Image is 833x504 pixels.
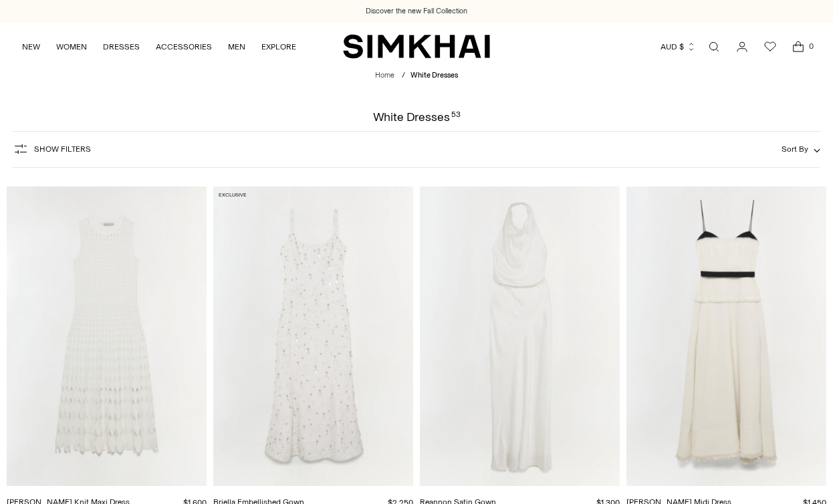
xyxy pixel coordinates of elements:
[261,32,296,61] a: EXPLORE
[156,32,212,61] a: ACCESSORIES
[410,71,458,80] span: White Dresses
[626,186,826,487] a: Quinlin Midi Dress
[420,186,620,487] a: Reannon Satin Gown
[402,70,405,82] div: /
[13,138,91,160] button: Show Filters
[34,144,91,154] span: Show Filters
[757,33,784,60] a: Wishlist
[213,186,413,487] a: Briella Embellished Gown
[22,32,40,61] a: NEW
[366,6,467,17] a: Discover the new Fall Collection
[103,32,140,61] a: DRESSES
[228,32,245,61] a: MEN
[785,33,812,60] a: Open cart modal
[782,144,808,154] span: Sort By
[451,111,461,123] div: 53
[375,70,458,82] nav: breadcrumbs
[343,33,490,59] a: SIMKHAI
[729,33,755,60] a: Go to the account page
[7,186,207,487] a: Zyla Knit Maxi Dress
[805,40,817,52] span: 0
[782,142,820,156] button: Sort By
[661,32,696,61] button: AUD $
[56,32,87,61] a: WOMEN
[701,33,727,60] a: Open search modal
[375,71,394,80] a: Home
[373,111,461,123] h1: White Dresses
